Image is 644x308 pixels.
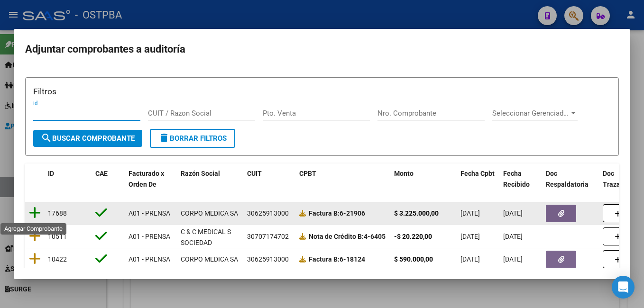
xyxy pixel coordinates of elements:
span: 30625913000 [247,209,289,217]
h2: Adjuntar comprobantes a auditoría [25,40,619,58]
span: Razón Social [181,170,220,177]
span: Seleccionar Gerenciador [492,109,569,118]
h3: Filtros [33,85,611,98]
span: A01 - PRENSA [129,233,170,240]
span: A01 - PRENSA [129,255,170,263]
span: Doc Trazabilidad [603,170,641,188]
span: [DATE] [503,233,523,240]
datatable-header-cell: Facturado x Orden De [125,163,177,195]
span: [DATE] [460,233,480,240]
span: Borrar Filtros [158,134,227,143]
span: Factura B: [309,209,340,217]
button: Borrar Filtros [150,129,235,148]
datatable-header-cell: ID [44,163,92,195]
span: Factura B: [309,255,340,263]
datatable-header-cell: CUIT [243,163,295,195]
strong: $ 590.000,00 [394,255,433,263]
strong: -$ 20.220,00 [394,233,432,240]
button: Buscar Comprobante [33,130,142,147]
datatable-header-cell: CPBT [295,163,390,195]
div: CORPO MEDICA SA [181,208,238,219]
span: ID [48,170,54,177]
div: CORPO MEDICA SA [181,254,238,265]
span: 10422 [48,255,67,263]
datatable-header-cell: Razón Social [177,163,243,195]
mat-icon: search [41,132,52,144]
datatable-header-cell: Doc Respaldatoria [542,163,599,195]
span: CPBT [299,170,316,177]
strong: 6-21906 [309,209,365,217]
span: 30625913000 [247,255,289,263]
span: A01 - PRENSA [129,209,170,217]
span: Nota de Crédito B: [309,233,364,240]
span: [DATE] [503,255,523,263]
strong: $ 3.225.000,00 [394,209,439,217]
span: 17688 [48,209,67,217]
span: Monto [394,170,414,177]
span: Facturado x Orden De [129,170,164,188]
span: CAE [95,170,108,177]
span: Fecha Recibido [503,170,530,188]
strong: 4-6405 [309,233,386,240]
span: Doc Respaldatoria [546,170,589,188]
datatable-header-cell: Fecha Recibido [499,163,542,195]
span: [DATE] [503,209,523,217]
strong: 6-18124 [309,255,365,263]
span: 30707174702 [247,233,289,240]
span: [DATE] [460,255,480,263]
span: Buscar Comprobante [41,134,135,143]
div: Open Intercom Messenger [612,276,635,299]
datatable-header-cell: Fecha Cpbt [457,163,499,195]
span: [DATE] [460,209,480,217]
span: CUIT [247,170,262,177]
datatable-header-cell: CAE [92,163,125,195]
span: 10511 [48,233,67,240]
div: C & C MEDICAL S SOCIEDAD ANONIMA [181,226,239,259]
datatable-header-cell: Monto [390,163,457,195]
mat-icon: delete [158,132,170,144]
span: Fecha Cpbt [460,170,495,177]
